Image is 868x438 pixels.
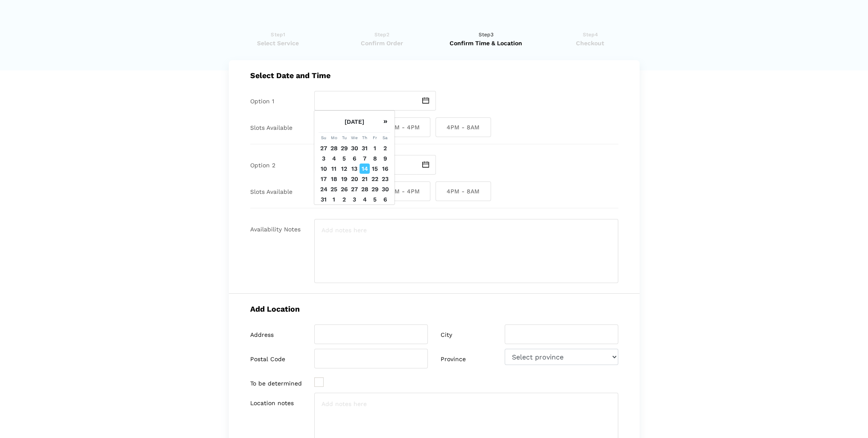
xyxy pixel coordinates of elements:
[380,143,390,153] td: 2
[370,184,380,194] td: 29
[375,117,430,137] span: 12PM - 4PM
[349,174,359,184] td: 20
[329,133,339,143] th: Mo
[229,39,327,47] span: Select Service
[359,133,370,143] th: Th
[359,174,370,184] td: 21
[541,30,640,47] a: Step4
[370,164,380,174] td: 15
[359,194,370,204] td: 4
[370,174,380,184] td: 22
[250,304,618,313] h5: Add Location
[349,153,359,164] td: 6
[250,356,285,363] label: Postal Code
[370,133,380,143] th: Fr
[250,71,618,80] h5: Select Date and Time
[339,164,349,174] td: 12
[250,162,275,169] label: Option 2
[380,111,390,133] th: »
[319,164,329,174] td: 10
[329,174,339,184] td: 18
[370,194,380,204] td: 5
[339,153,349,164] td: 5
[541,39,640,47] span: Checkout
[250,124,292,131] label: Slots Available
[329,143,339,153] td: 28
[370,153,380,164] td: 8
[250,188,292,196] label: Slots Available
[441,331,452,339] label: City
[359,153,370,164] td: 7
[437,39,535,47] span: Confirm Time & Location
[435,181,491,201] span: 4PM - 8AM
[349,194,359,204] td: 3
[441,356,466,363] label: Province
[339,133,349,143] th: Tu
[375,181,430,201] span: 12PM - 4PM
[329,111,380,133] th: [DATE]
[319,143,329,153] td: 27
[329,184,339,194] td: 25
[329,153,339,164] td: 4
[333,39,431,47] span: Confirm Order
[359,184,370,194] td: 28
[380,184,390,194] td: 30
[250,98,274,105] label: Option 1
[380,153,390,164] td: 9
[319,194,329,204] td: 31
[339,143,349,153] td: 29
[380,164,390,174] td: 16
[380,194,390,204] td: 6
[250,380,302,387] label: To be determined
[380,133,390,143] th: Sa
[435,117,491,137] span: 4PM - 8AM
[370,143,380,153] td: 1
[250,331,274,339] label: Address
[329,194,339,204] td: 1
[437,30,535,47] a: Step3
[250,226,301,233] label: Availability Notes
[319,133,329,143] th: Su
[349,133,359,143] th: We
[339,184,349,194] td: 26
[319,174,329,184] td: 17
[380,174,390,184] td: 23
[339,174,349,184] td: 19
[250,400,294,407] label: Location notes
[349,164,359,174] td: 13
[349,184,359,194] td: 27
[333,30,431,47] a: Step2
[319,153,329,164] td: 3
[349,143,359,153] td: 30
[359,143,370,153] td: 31
[359,164,370,174] td: 14
[229,30,327,47] a: Step1
[329,164,339,174] td: 11
[339,194,349,204] td: 2
[319,184,329,194] td: 24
